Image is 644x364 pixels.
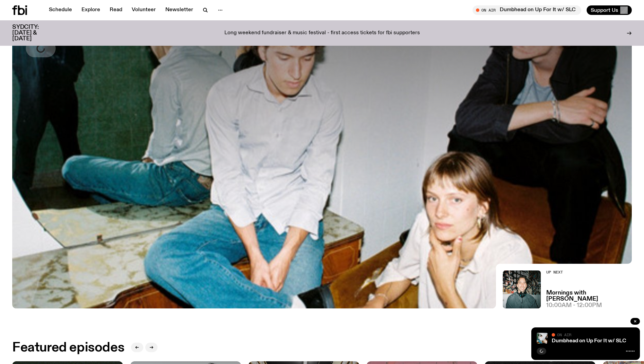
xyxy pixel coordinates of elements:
[12,24,56,42] h3: SYDCITY: [DATE] & [DATE]
[546,270,632,274] h2: Up Next
[224,30,420,36] p: Long weekend fundraiser & music festival - first access tickets for fbi supporters
[12,342,124,354] h2: Featured episodes
[587,5,632,15] button: Support Us
[473,5,581,15] button: On AirDumbhead on Up For It w/ SLC
[546,303,602,308] span: 10:00am - 12:00pm
[161,5,197,15] a: Newsletter
[591,7,618,13] span: Support Us
[537,333,548,344] img: dumbhead 4 slc
[77,5,104,15] a: Explore
[106,5,126,15] a: Read
[503,270,541,308] img: Radio presenter Ben Hansen sits in front of a wall of photos and an fbi radio sign. Film photo. B...
[45,5,76,15] a: Schedule
[128,5,160,15] a: Volunteer
[552,338,626,344] a: Dumbhead on Up For It w/ SLC
[546,290,632,302] a: Mornings with [PERSON_NAME]
[557,332,571,337] span: On Air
